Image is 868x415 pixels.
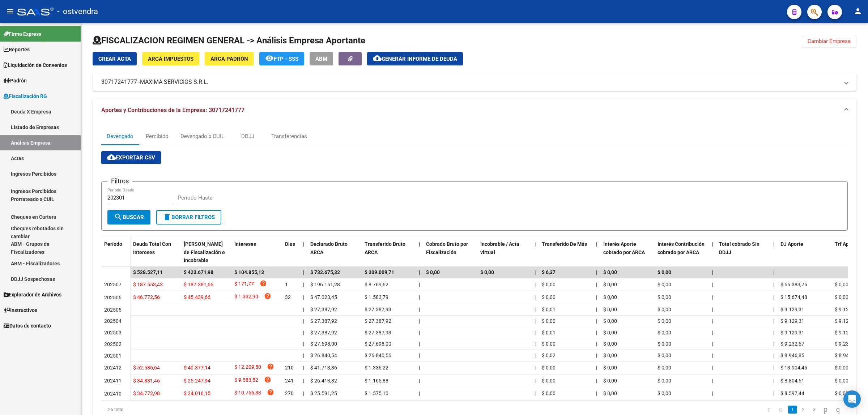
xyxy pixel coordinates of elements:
span: $ 27.387,92 [365,318,391,324]
i: help [267,363,274,370]
span: $ 26.840,56 [365,352,391,358]
span: $ 187.553,43 [133,282,163,287]
mat-icon: cloud_download [373,54,382,63]
span: | [712,352,713,358]
span: Transferido Bruto ARCA [365,241,405,255]
span: ARCA Padrón [210,56,248,62]
span: | [535,378,536,384]
datatable-header-cell: Transferido Bruto ARCA [362,236,416,268]
span: $ 187.381,66 [184,282,213,287]
span: $ 9.129,31 [780,318,804,324]
span: | [535,318,536,324]
datatable-header-cell: Declarado Bruto ARCA [307,236,362,268]
h1: FISCALIZACION REGIMEN GENERAL -> Análisis Empresa Aportante [93,35,365,46]
span: | [303,294,304,300]
span: $ 27.698,00 [365,341,391,347]
span: $ 52.586,64 [133,365,160,371]
mat-expansion-panel-header: Aportes y Contribuciones de la Empresa: 30717241777 [93,99,856,122]
span: 202412 [104,365,122,371]
span: Buscar [114,214,144,221]
button: ARCA Padrón [205,52,254,65]
button: Exportar CSV [101,151,161,164]
span: | [712,318,713,324]
datatable-header-cell: Deuda Bruta Neto de Fiscalización e Incobrable [181,236,231,268]
span: Transferido De Más [542,241,587,247]
span: | [712,341,713,347]
span: $ 27.387,93 [365,307,391,312]
span: $ 0,00 [658,307,671,312]
a: go to last page [833,406,843,414]
span: | [303,365,304,371]
span: | [535,282,536,287]
a: 1 [788,406,797,414]
div: Devengado x CUIL [180,132,224,140]
mat-expansion-panel-header: 30717241777 -MAXIMA SERVICIOS S.R.L. [93,73,856,91]
button: FTP - SSS [259,52,304,65]
span: $ 0,00 [835,282,848,287]
span: 202501 [104,353,122,359]
span: $ 0,00 [542,282,556,287]
span: | [596,294,597,300]
span: | [419,241,420,247]
span: Declarado Bruto ARCA [310,241,348,255]
span: $ 0,02 [542,352,556,358]
datatable-header-cell: Intereses [231,236,282,268]
span: $ 65.383,75 [780,282,807,287]
span: $ 0,00 [603,365,617,371]
span: $ 0,00 [603,390,617,396]
span: | [712,241,713,247]
span: $ 0,00 [603,282,617,287]
span: $ 0,00 [835,390,848,396]
span: Cobrado Bruto por Fiscalización [426,241,468,255]
span: [PERSON_NAME] de Fiscalización e Incobrable [184,241,225,264]
span: $ 0,00 [426,269,440,275]
span: $ 9.232,67 [835,341,859,347]
span: $ 0,00 [658,330,671,335]
span: Datos de contacto [4,322,51,330]
span: 202504 [104,318,122,324]
span: $ 0,00 [658,390,671,396]
span: Padrón [4,77,27,85]
mat-icon: delete [163,213,171,221]
span: $ 34.831,46 [133,378,160,384]
span: $ 1.575,10 [365,390,388,396]
span: Intereses [234,241,256,247]
span: Exportar CSV [107,154,155,161]
span: | [596,341,597,347]
span: | [773,330,774,335]
span: 202505 [104,307,122,313]
span: $ 0,00 [603,352,617,358]
span: Dias [285,241,295,247]
span: Crear Acta [98,56,131,62]
span: | [419,330,420,335]
span: $ 8.597,44 [780,390,804,396]
span: MAXIMA SERVICIOS S.R.L. [140,78,208,86]
span: | [535,241,536,247]
span: $ 9.583,52 [234,376,258,386]
span: | [535,294,536,300]
span: $ 0,00 [603,341,617,347]
span: | [596,378,597,384]
span: 202411 [104,378,122,384]
span: $ 41.713,36 [310,365,337,371]
button: ABM [310,52,333,65]
span: $ 46.772,56 [133,294,160,300]
button: Borrar Filtros [156,210,221,224]
span: $ 0,00 [603,318,617,324]
span: 270 [285,390,294,396]
button: Crear Acta [93,52,137,65]
span: | [596,282,597,287]
span: $ 12.209,50 [234,363,261,373]
span: | [773,365,774,371]
span: $ 0,00 [658,365,671,371]
span: 241 [285,378,294,384]
datatable-header-cell: Dias [282,236,300,268]
span: | [596,390,597,396]
datatable-header-cell: Total cobrado Sin DDJJ [716,236,770,268]
span: | [712,330,713,335]
span: | [712,378,713,384]
span: Instructivos [4,306,37,314]
mat-icon: person [854,7,862,16]
span: | [712,307,713,312]
span: $ 1.583,79 [365,294,388,300]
